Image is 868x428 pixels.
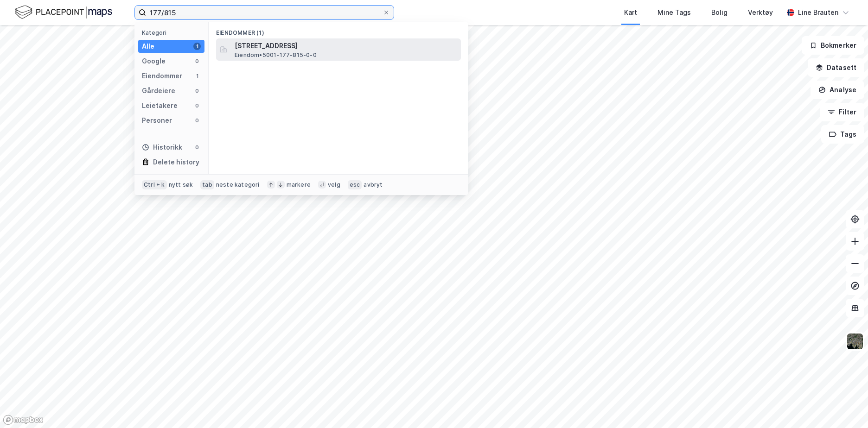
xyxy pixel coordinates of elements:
div: 0 [193,102,201,109]
div: velg [328,181,340,189]
div: Personer [142,115,172,126]
div: Historikk [142,142,182,153]
a: Mapbox homepage [3,415,44,425]
div: Gårdeiere [142,85,175,96]
button: Datasett [808,58,864,77]
img: 9k= [846,333,864,350]
div: esc [348,180,362,189]
div: Line Brauten [798,7,838,18]
div: Kategori [142,29,204,36]
div: Kart [624,7,637,18]
div: Verktøy [748,7,773,18]
div: 0 [193,117,201,124]
div: Eiendommer (1) [209,22,468,38]
div: Bolig [711,7,728,18]
div: Kontrollprogram for chat [822,384,868,428]
div: 0 [193,144,201,151]
div: Leietakere [142,100,178,111]
div: avbryt [364,181,383,189]
div: Ctrl + k [142,180,167,189]
span: [STREET_ADDRESS] [235,40,457,51]
div: 0 [193,57,201,65]
div: Alle [142,41,154,52]
div: Google [142,56,166,67]
div: markere [287,181,311,189]
iframe: Chat Widget [822,384,868,428]
button: Analyse [811,81,864,99]
button: Tags [821,125,864,144]
div: Mine Tags [657,7,691,18]
div: 1 [193,72,201,80]
div: 1 [193,43,201,50]
div: Eiendommer [142,70,182,82]
div: tab [200,180,214,189]
input: Søk på adresse, matrikkel, gårdeiere, leietakere eller personer [146,6,383,19]
img: logo.f888ab2527a4732fd821a326f86c7f29.svg [15,4,112,20]
div: Delete history [153,157,199,168]
button: Filter [820,103,864,121]
div: nytt søk [169,181,193,189]
span: Eiendom • 5001-177-815-0-0 [235,51,317,59]
div: neste kategori [216,181,260,189]
button: Bokmerker [802,36,864,55]
div: 0 [193,87,201,94]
